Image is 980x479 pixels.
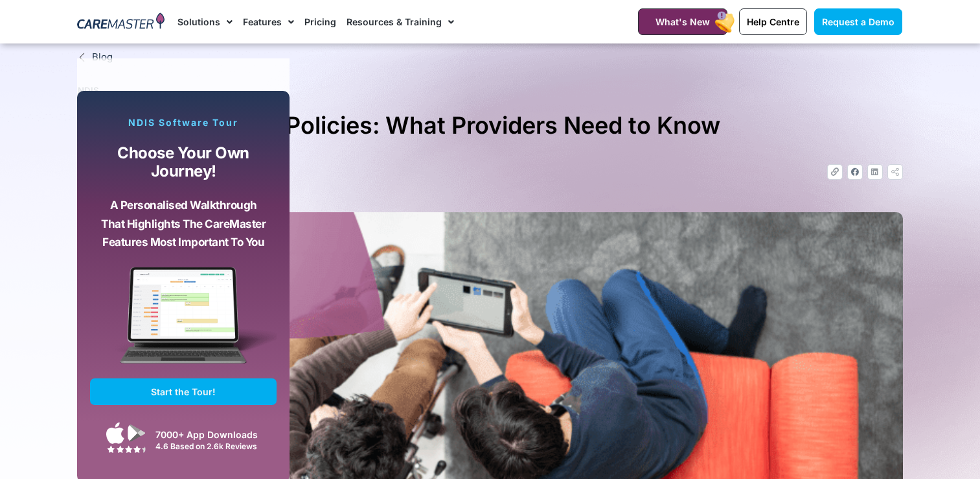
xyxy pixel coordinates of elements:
img: CareMaster Software Mockup on Screen [90,267,277,378]
a: Request a Demo [814,8,902,35]
p: Choose your own journey! [100,144,267,181]
div: 4.6 Based on 2.6k Reviews [155,441,270,451]
span: Request a Demo [822,16,895,27]
p: A personalised walkthrough that highlights the CareMaster features most important to you [100,196,267,252]
span: Help Centre [747,16,799,27]
span: What's New [655,16,710,27]
a: Blog [78,50,903,65]
span: Start the Tour! [151,386,216,397]
a: What's New [638,8,727,35]
img: Google Play Store App Review Stars [107,445,146,453]
img: CareMaster Logo [77,12,165,32]
a: Help Centre [739,8,807,35]
p: NDIS Software Tour [90,117,277,129]
div: 7000+ App Downloads [155,428,270,441]
img: Google Play App Icon [128,423,146,443]
span: Blog [89,50,113,65]
h1: NDIS Cancellation Policies: What Providers Need to Know [78,106,903,145]
img: Apple App Store Icon [106,422,124,444]
a: Start the Tour! [90,378,277,405]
